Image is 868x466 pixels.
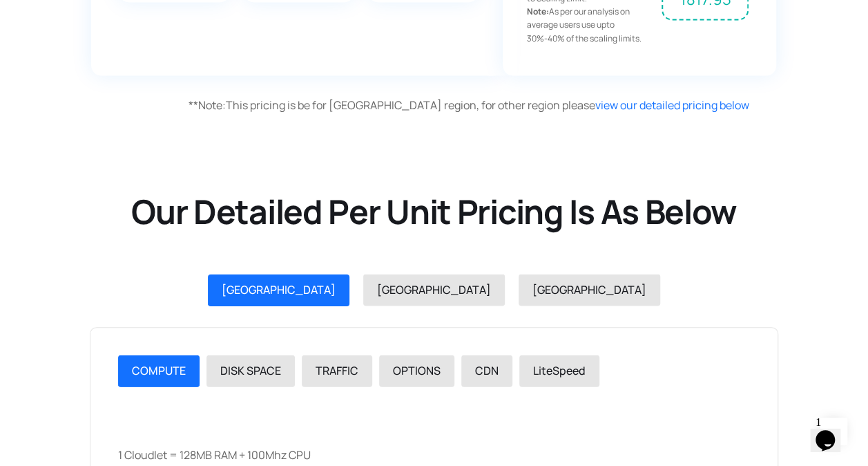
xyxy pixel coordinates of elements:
strong: Note: [527,6,549,17]
span: LiteSpeed [533,363,586,378]
a: view our detailed pricing below [595,97,749,113]
h2: Our Detailed Per Unit Pricing Is As Below [83,190,785,233]
div: This pricing is be for [GEOGRAPHIC_DATA] region, for other region please [189,97,818,115]
span: [GEOGRAPHIC_DATA] [222,282,336,297]
span: Note: [189,97,226,113]
span: DISK SPACE [220,363,281,378]
iframe: chat widget [810,411,854,452]
span: [GEOGRAPHIC_DATA] [377,282,491,297]
span: OPTIONS [393,363,441,378]
span: COMPUTE [132,363,186,378]
span: [GEOGRAPHIC_DATA] [532,282,646,297]
span: TRAFFIC [316,363,358,378]
span: CDN [475,363,499,378]
p: 1 Cloudlet = 128MB RAM + 100Mhz CPU [118,447,750,465]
